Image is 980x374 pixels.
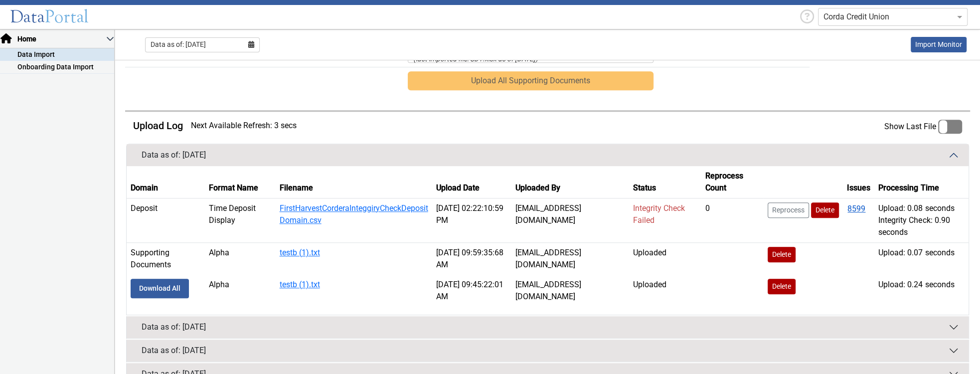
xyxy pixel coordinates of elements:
td: Alpha [205,242,275,275]
table: History [127,166,969,307]
a: Download All [131,279,189,298]
div: Upload: 0.08 seconds [878,202,965,214]
th: Filename [276,166,433,198]
button: Delete [768,247,796,262]
td: Time Deposit Display [205,198,275,242]
span: Data as of: [DATE] [151,39,206,50]
button: Delete [768,279,796,294]
a: testb (1).txt [280,248,320,257]
button: Data as of: [DATE] [127,316,969,338]
span: Portal [45,6,89,27]
span: Next Available Refresh: 3 secs [191,120,297,136]
a: testb (1).txt [280,280,320,289]
ng-select: Corda Credit Union [818,8,968,26]
th: Upload Date [432,166,511,198]
th: Uploaded By [511,166,629,198]
td: 0 [701,198,764,242]
th: Processing Time [874,166,969,198]
th: Reprocess Count [701,166,764,198]
small: SD1.xlsx [413,55,538,63]
a: This is available for Darling Employees only [911,37,967,52]
div: Upload: 0.07 seconds [878,247,965,259]
button: Delete [811,202,839,218]
th: Issues [843,166,874,198]
a: FirstHarvestCorderaInteggiryCheckDepositDomain.csv [280,203,428,225]
td: [DATE] 09:45:22:01 AM [432,275,511,307]
span: Home [16,34,106,44]
div: Integrity Check: 0.90 seconds [878,214,965,238]
h5: Upload Log [133,120,183,132]
button: 8599 [847,202,866,215]
td: [EMAIL_ADDRESS][DOMAIN_NAME] [511,275,629,307]
th: Status [629,166,701,198]
td: [EMAIL_ADDRESS][DOMAIN_NAME] [511,198,629,242]
div: Data as of: [DATE] [142,345,206,357]
span: Uploaded [633,248,666,257]
span: Integrity Check Failed [633,203,685,225]
div: Upload: 0.24 seconds [878,279,965,291]
label: Show Last File [884,120,962,134]
div: Help [796,7,818,27]
button: Data as of: [DATE] [127,144,969,166]
th: Format Name [205,166,275,198]
td: [EMAIL_ADDRESS][DOMAIN_NAME] [511,242,629,275]
td: Supporting Documents [127,242,205,275]
td: Alpha [205,275,275,307]
button: Reprocess [768,202,809,218]
td: [DATE] 02:22:10:59 PM [432,198,511,242]
app-toggle-switch: Enable this to show only the last file loaded [884,120,962,136]
div: Data as of: [DATE] [142,321,206,333]
td: [DATE] 09:59:35:68 AM [432,242,511,275]
span: Uploaded [633,280,666,289]
div: Data as of: [DATE] [142,149,206,161]
th: Domain [127,166,205,198]
button: Data as of: [DATE] [127,340,969,362]
span: Data [10,6,45,27]
td: Deposit [127,198,205,242]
